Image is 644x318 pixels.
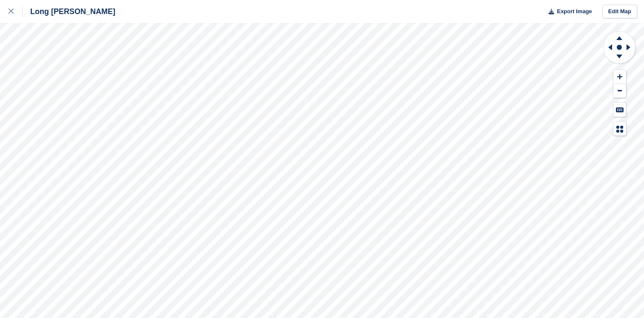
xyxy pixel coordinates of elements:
[613,70,626,84] button: Zoom In
[557,7,592,16] span: Export Image
[544,5,592,19] button: Export Image
[613,103,626,117] button: Keyboard Shortcuts
[613,84,626,98] button: Zoom Out
[23,6,115,17] div: Long [PERSON_NAME]
[613,122,626,136] button: Map Legend
[602,5,637,19] a: Edit Map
